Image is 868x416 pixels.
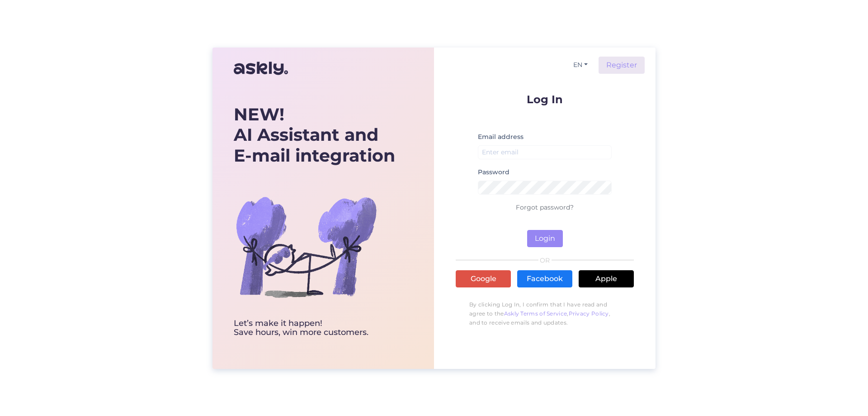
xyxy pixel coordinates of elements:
[234,319,395,337] div: Let’s make it happen! Save hours, win more customers.
[234,104,284,125] b: NEW!
[569,310,609,317] a: Privacy Policy
[538,257,552,263] span: OR
[478,167,509,177] label: Password
[456,94,634,105] p: Log In
[456,270,511,287] a: Google
[570,58,591,72] button: EN
[234,57,288,79] img: Askly
[234,174,378,319] img: bg-askly
[478,132,524,142] label: Email address
[599,57,645,74] a: Register
[579,270,634,287] a: Apple
[527,230,563,247] button: Login
[234,104,395,166] div: AI Assistant and E-mail integration
[478,145,612,159] input: Enter email
[504,310,567,317] a: Askly Terms of Service
[516,203,574,211] a: Forgot password?
[456,296,634,332] p: By clicking Log In, I confirm that I have read and agree to the , , and to receive emails and upd...
[517,270,572,287] a: Facebook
